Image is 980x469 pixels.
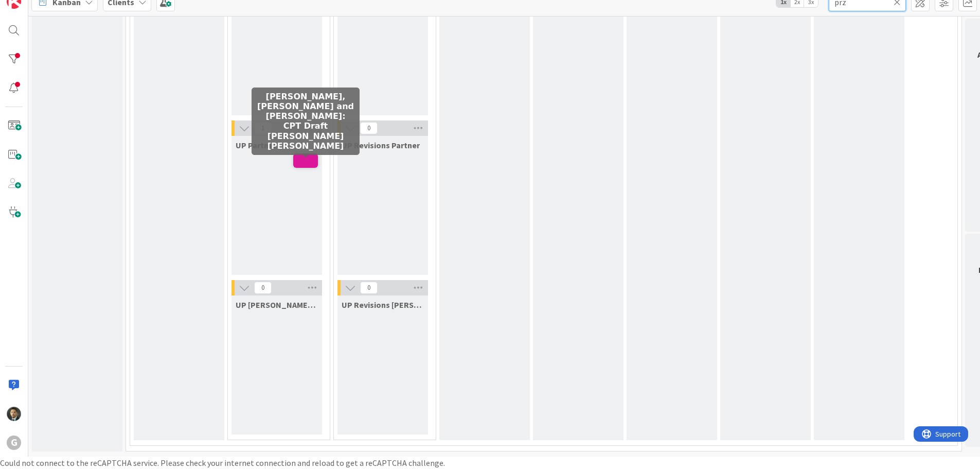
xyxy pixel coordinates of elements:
[342,300,424,310] span: UP Revisions Brad/Jonas
[360,282,378,294] span: 0
[22,2,47,14] span: Support
[7,436,21,450] div: G
[360,122,378,134] span: 0
[7,407,21,421] img: CG
[236,140,276,150] span: UP Partner
[342,140,420,150] span: UP Revisions Partner
[256,92,355,151] h5: [PERSON_NAME], [PERSON_NAME] and [PERSON_NAME]: CPT Draft [PERSON_NAME] [PERSON_NAME]
[254,282,272,294] span: 0
[236,300,318,310] span: UP Brad/Jonas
